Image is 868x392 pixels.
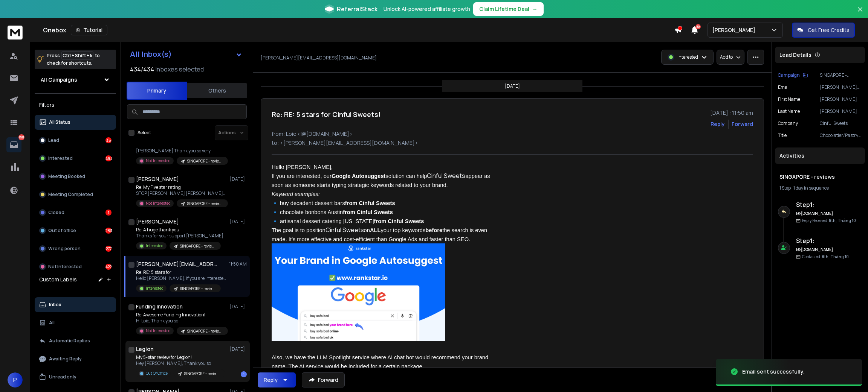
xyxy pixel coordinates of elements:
[48,173,85,179] p: Meeting Booked
[261,55,377,61] p: [PERSON_NAME][EMAIL_ADDRESS][DOMAIN_NAME]
[796,236,862,245] h6: Step 1 :
[343,209,393,215] span: from Cinful Sweets
[258,372,296,387] button: Reply
[8,372,23,387] button: P
[35,351,116,366] button: Awaiting Reply
[105,137,112,143] div: 35
[35,100,116,110] h3: Filters
[775,147,865,164] div: Activities
[710,109,753,117] p: [DATE] : 11:50 am
[778,120,798,126] p: Company
[802,254,849,260] p: Contacted
[230,304,247,310] p: [DATE]
[48,264,82,270] p: Not Interested
[35,72,116,87] button: All Campaigns
[180,243,216,249] p: SINGAPORE - reviews
[48,137,59,143] p: Lead
[345,200,395,206] span: from Cinful Sweets
[779,185,791,191] span: 1 Step
[48,246,81,252] p: Wrong person
[855,5,865,23] button: Close banner
[779,51,811,59] p: Lead Details
[35,169,116,184] button: Meeting Booked
[136,148,226,154] p: [PERSON_NAME] Thank you so very
[184,371,220,377] p: SINGAPORE - reviews
[49,356,82,362] p: Awaiting Reply
[43,25,674,35] div: Onebox
[105,210,112,216] div: 1
[136,312,226,318] p: Re: Awesome Funding Innovation!
[136,218,179,225] h1: [PERSON_NAME]
[136,345,154,353] h1: Legion
[136,269,226,275] p: Re: RE: 5 stars for
[48,210,64,216] p: Closed
[48,155,73,161] p: Interested
[35,223,116,238] button: Out of office283
[130,50,172,58] h1: All Inbox(s)
[742,368,805,375] div: Email sent successfully.
[49,320,55,326] p: All
[146,371,168,376] p: Out Of Office
[272,109,381,120] h1: Re: RE: 5 stars for Cinful Sweets!
[793,185,829,191] span: 1 day in sequence
[302,372,345,387] button: Forward
[136,318,226,324] p: Hi Loic, Thank you so
[796,211,862,216] h6: l@[DOMAIN_NAME]
[124,47,248,62] button: All Inbox(s)
[130,65,154,74] span: 434 / 434
[473,2,544,16] button: Claim Lifetime Deal→
[792,23,855,38] button: Get Free Credits
[820,84,862,90] p: [PERSON_NAME][EMAIL_ADDRESS][DOMAIN_NAME]
[47,52,100,67] p: Press to check for shortcuts.
[35,297,116,312] button: Inbox
[778,72,808,78] button: Campaign
[272,130,753,138] p: from: Loic <l@[DOMAIN_NAME]>
[272,164,333,170] span: Hello [PERSON_NAME],
[146,328,171,334] p: Not Interested
[778,132,787,138] p: Title
[105,228,112,234] div: 283
[829,218,856,223] span: 8th, Tháng 10
[820,72,862,78] p: SINGAPORE - reviews
[808,26,850,34] p: Get Free Credits
[820,120,862,126] p: Cinful Sweets
[49,338,90,344] p: Automatic Replies
[146,201,171,206] p: Not Interested
[136,184,226,190] p: Re: My Five star rating
[677,54,698,60] p: Interested
[71,25,107,35] button: Tutorial
[35,133,116,148] button: Lead35
[146,158,171,164] p: Not Interested
[187,328,223,334] p: SINGAPORE - reviews
[370,227,381,233] span: ALL
[136,275,226,281] p: Hello [PERSON_NAME], If you are interested,
[35,315,116,330] button: All
[337,5,377,14] span: ReferralStack
[35,259,116,274] button: Not Interested422
[230,176,247,182] p: [DATE]
[136,227,225,233] p: Re: A huge thank you
[712,26,758,34] p: [PERSON_NAME]
[136,360,225,366] p: Hey [PERSON_NAME], Thank you so
[272,354,490,369] span: Also, we have the LLM Spotlight service where AI chat bot would recommend your brand name. The AI...
[230,219,247,225] p: [DATE]
[187,158,223,164] p: SINGAPORE - reviews
[18,134,24,140] p: 1511
[505,83,520,89] p: [DATE]
[778,108,800,114] p: Last Name
[49,374,76,380] p: Unread only
[385,173,427,179] span: solution can help
[156,65,204,74] h3: Inboxes selected
[332,173,386,179] span: Google Autosuggest
[272,200,345,206] span: 🔹 buy decadent dessert bars
[802,218,856,223] p: Reply Received
[695,24,701,29] span: 50
[35,241,116,256] button: Wrong person277
[41,76,77,84] h1: All Campaigns
[374,218,424,224] span: from Cinful Sweets
[272,209,343,215] span: 🔹 chocolate bonbons Austin
[187,201,223,207] p: SINGAPORE - reviews
[136,303,183,310] h1: Funding Innovation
